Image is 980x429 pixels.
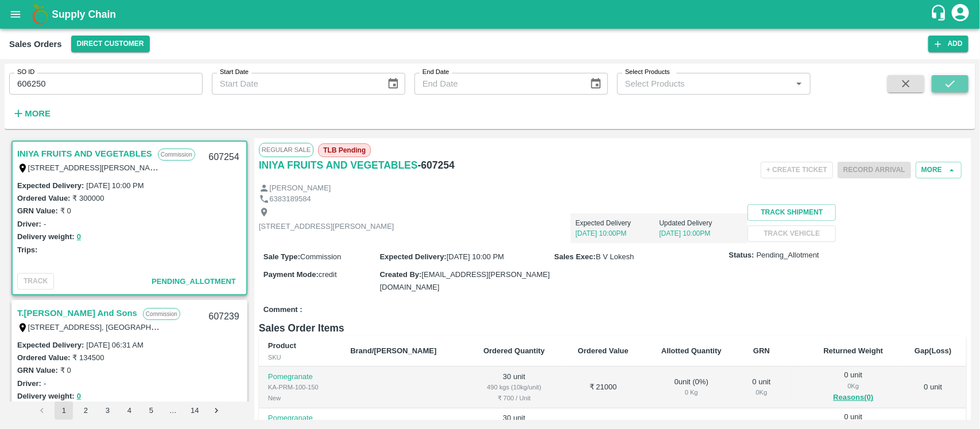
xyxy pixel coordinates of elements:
label: Select Products [625,68,670,77]
nav: pagination navigation [31,401,227,420]
input: Select Products [621,76,788,91]
label: Expected Delivery : [17,341,84,349]
b: Supply Chain [52,9,116,20]
b: Product [268,341,296,350]
span: TLB Pending [318,143,371,157]
label: Expected Delivery : [379,252,446,261]
div: 0 Kg [747,387,776,397]
b: Brand/[PERSON_NAME] [350,346,436,355]
p: 6383189584 [269,194,311,205]
label: Delivery weight: [17,392,75,400]
label: SO ID [17,68,34,77]
a: INIYA FRUITS AND VEGETABLES [259,157,418,173]
span: [DATE] 10:00 PM [447,252,504,261]
div: Sales Orders [9,37,62,52]
label: - [44,379,46,388]
label: [STREET_ADDRESS], [GEOGRAPHIC_DATA], [GEOGRAPHIC_DATA], 221007, [GEOGRAPHIC_DATA] [28,322,377,331]
span: Commission [300,252,342,261]
button: Go to page 5 [142,401,160,420]
a: T.[PERSON_NAME] And Sons [17,306,137,321]
a: Supply Chain [52,6,930,22]
input: End Date [415,73,580,95]
label: ₹ 134500 [72,353,104,362]
b: Gap(Loss) [915,346,951,355]
span: Please dispatch the trip before ending [838,165,911,174]
div: 0 unit ( 0 %) [653,377,729,398]
label: ₹ 0 [60,206,71,215]
span: Pending_Allotment [757,250,819,261]
span: [EMAIL_ADDRESS][PERSON_NAME][DOMAIN_NAME] [379,270,549,291]
p: [DATE] 10:00PM [659,228,743,239]
b: Allotted Quantity [661,346,722,355]
p: Updated Delivery [659,218,743,228]
label: Delivery weight: [17,232,75,241]
span: credit [319,270,337,279]
p: Pomegranate [268,413,332,424]
label: Status: [729,250,754,261]
b: Ordered Value [578,346,628,355]
input: Start Date [212,73,378,95]
p: [STREET_ADDRESS][PERSON_NAME] [259,221,394,232]
label: Expected Delivery : [17,181,84,190]
div: KA-PRM-100-150 [268,382,332,392]
td: 30 unit [466,366,561,408]
button: Reasons(0) [816,391,891,404]
div: account of current user [950,2,971,26]
label: Comment : [264,305,303,315]
label: ₹ 300000 [72,194,104,202]
label: ₹ 0 [60,366,71,375]
p: Commission [158,149,195,161]
label: Trips: [17,245,37,254]
p: Expected Delivery [575,218,659,228]
label: Sale Type : [264,252,300,261]
label: Ordered Value: [17,194,70,202]
button: Go to next page [207,401,226,420]
span: Pending_Allotment [152,277,236,286]
h6: Sales Order Items [259,320,966,336]
button: Choose date [585,73,607,95]
label: Payment Mode : [264,270,319,279]
div: 490 kgs (10kg/unit) [475,382,552,392]
button: Choose date [382,73,404,95]
div: 0 unit [816,370,891,404]
td: 0 unit [900,366,966,408]
button: Go to page 3 [98,401,117,420]
button: Open [792,76,807,91]
label: GRN Value: [17,366,58,375]
div: customer-support [930,4,950,25]
input: Enter SO ID [9,73,203,95]
p: Commission [143,308,180,320]
button: page 1 [55,401,73,420]
p: [DATE] 10:00PM [575,228,659,239]
label: Driver: [17,379,41,388]
button: 0 [77,390,81,403]
button: open drawer [2,1,29,28]
div: 607239 [202,303,246,330]
div: 0 Kg [653,387,729,397]
label: Sales Exec : [555,252,596,261]
b: Ordered Quantity [483,346,545,355]
button: More [9,104,53,123]
label: GRN Value: [17,206,58,215]
label: [STREET_ADDRESS][PERSON_NAME] [28,163,164,172]
p: Pomegranate [268,372,332,383]
button: Go to page 14 [185,401,204,420]
label: End Date [423,68,449,77]
div: … [164,405,182,416]
img: logo [29,3,52,26]
label: Ordered Value: [17,353,70,362]
button: Go to page 4 [120,401,138,420]
strong: More [25,109,51,118]
div: SKU [268,352,332,362]
label: Created By : [379,270,421,279]
h6: - 607254 [418,157,455,173]
label: Start Date [220,68,249,77]
button: Add [928,36,969,52]
button: More [916,162,962,178]
div: 0 unit [747,377,776,398]
label: [DATE] 06:31 AM [86,341,143,349]
button: 0 [77,231,81,244]
label: - [44,220,46,228]
td: ₹ 21000 [562,366,645,408]
b: GRN [753,346,770,355]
